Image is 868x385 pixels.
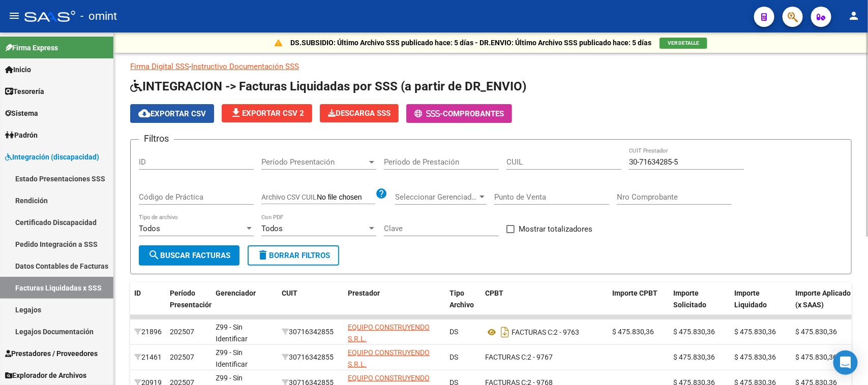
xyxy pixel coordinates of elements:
span: Prestador [348,289,380,297]
span: INTEGRACION -> Facturas Liquidadas por SSS (a partir de DR_ENVIO) [130,79,526,93]
span: DS [450,353,458,361]
span: Prestadores / Proveedores [5,348,98,359]
span: Borrar Filtros [257,251,330,260]
input: Archivo CSV CUIL [317,193,375,202]
span: FACTURAS C: [512,328,554,336]
div: 2 - 9763 [485,324,604,340]
span: Importe Aplicado (x SAAS) [795,289,851,309]
button: Exportar CSV 2 [222,104,312,122]
button: Descarga SSS [320,104,399,122]
span: Exportar CSV [138,109,206,118]
button: Exportar CSV [130,104,214,123]
span: $ 475.830,36 [612,328,654,336]
span: Buscar Facturas [148,251,230,260]
datatable-header-cell: Importe CPBT [608,282,669,327]
div: 21896 [134,326,162,338]
span: $ 475.830,36 [734,353,776,361]
span: VER DETALLE [668,40,699,46]
datatable-header-cell: Gerenciador [212,282,278,327]
mat-icon: file_download [230,107,242,119]
span: Gerenciador [216,289,256,297]
datatable-header-cell: Importe Solicitado [669,282,730,327]
span: - [414,109,443,118]
span: Importe Solicitado [673,289,706,309]
div: Open Intercom Messenger [833,350,858,375]
span: Archivo CSV CUIL [261,193,317,201]
span: EQUIPO CONSTRUYENDO S.R.L. [348,348,430,368]
datatable-header-cell: Período Presentación [166,282,212,327]
button: VER DETALLE [660,38,707,49]
span: $ 475.830,36 [673,353,715,361]
a: Instructivo Documentación SSS [191,62,299,71]
a: Firma Digital SSS [130,62,189,71]
span: Exportar CSV 2 [230,109,304,118]
button: Borrar Filtros [248,245,339,266]
mat-icon: delete [257,249,269,261]
span: Importe CPBT [612,289,657,297]
span: Tipo Archivo [450,289,474,309]
span: $ 475.830,36 [734,328,776,336]
datatable-header-cell: Tipo Archivo [445,282,481,327]
span: Inicio [5,64,31,75]
span: Z99 - Sin Identificar [216,348,248,368]
span: Padrón [5,130,38,141]
span: Todos [261,224,283,233]
span: $ 475.830,36 [795,353,837,361]
span: Integración (discapacidad) [5,151,99,163]
span: Z99 - Sin Identificar [216,323,248,343]
div: 2 - 9767 [485,351,604,363]
span: Seleccionar Gerenciador [395,192,477,202]
mat-icon: help [375,187,387,200]
span: FACTURAS C: [485,353,527,361]
span: Sistema [5,108,38,119]
span: 202507 [170,328,194,336]
span: CUIT [282,289,297,297]
button: Buscar Facturas [139,245,240,266]
span: Mostrar totalizadores [519,223,592,235]
span: Todos [139,224,160,233]
span: Comprobantes [443,109,504,118]
span: Período Presentación [170,289,213,309]
button: -Comprobantes [406,104,512,123]
div: 30716342855 [282,326,340,338]
span: Explorador de Archivos [5,370,86,381]
span: Período Presentación [261,157,367,167]
span: - omint [80,5,117,27]
span: $ 475.830,36 [795,328,837,336]
p: DS.SUBSIDIO: Último Archivo SSS publicado hace: 5 días - DR.ENVIO: Último Archivo SSS publicado h... [290,37,651,48]
mat-icon: cloud_download [138,107,151,119]
span: Descarga SSS [328,109,391,118]
span: CPBT [485,289,503,297]
span: ID [134,289,141,297]
h3: Filtros [139,132,174,146]
span: DS [450,328,458,336]
datatable-header-cell: CPBT [481,282,608,327]
i: Descargar documento [498,324,512,340]
datatable-header-cell: CUIT [278,282,344,327]
div: 21461 [134,351,162,363]
datatable-header-cell: Importe Aplicado (x SAAS) [791,282,857,327]
datatable-header-cell: Prestador [344,282,445,327]
p: - [130,61,852,72]
div: 30716342855 [282,351,340,363]
span: $ 475.830,36 [673,328,715,336]
span: 202507 [170,353,194,361]
span: EQUIPO CONSTRUYENDO S.R.L. [348,323,430,343]
span: Firma Express [5,42,58,53]
span: Importe Liquidado [734,289,767,309]
mat-icon: menu [8,10,20,22]
mat-icon: search [148,249,160,261]
datatable-header-cell: Importe Liquidado [730,282,791,327]
datatable-header-cell: ID [130,282,166,327]
span: Tesorería [5,86,44,97]
app-download-masive: Descarga masiva de comprobantes (adjuntos) [320,104,399,123]
mat-icon: person [848,10,860,22]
